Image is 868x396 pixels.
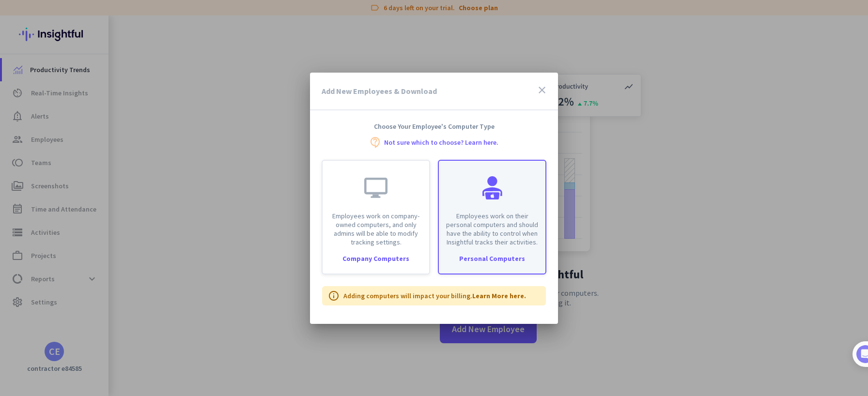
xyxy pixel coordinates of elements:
[343,291,526,301] p: Adding computers will impact your billing.
[328,212,423,246] p: Employees work on company-owned computers, and only admins will be able to modify tracking settings.
[310,122,558,131] h4: Choose Your Employee's Computer Type
[322,87,437,95] h3: Add New Employees & Download
[328,290,340,302] i: info
[439,255,545,262] div: Personal Computers
[536,84,548,96] i: close
[323,255,429,262] div: Company Computers
[370,137,381,148] i: contact_support
[445,212,540,246] p: Employees work on their personal computers and should have the ability to control when Insightful...
[472,291,526,300] a: Learn More here.
[384,139,498,146] a: Not sure which to choose? Learn here.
